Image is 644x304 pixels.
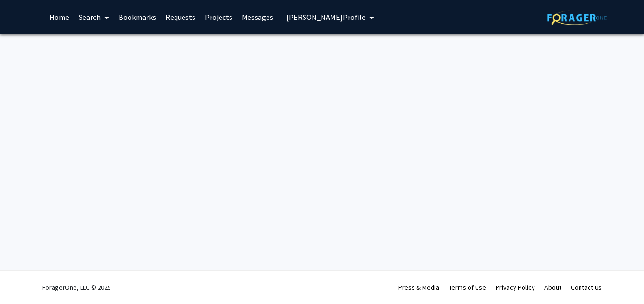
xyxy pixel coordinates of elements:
a: Contact Us [571,283,602,292]
a: Press & Media [398,283,439,292]
a: Projects [200,0,237,34]
a: Terms of Use [449,283,486,292]
a: Home [45,0,74,34]
a: Search [74,0,114,34]
a: About [544,283,561,292]
a: Requests [161,0,200,34]
img: ForagerOne Logo [547,10,607,25]
a: Messages [237,0,278,34]
a: Bookmarks [114,0,161,34]
div: ForagerOne, LLC © 2025 [42,271,111,304]
span: [PERSON_NAME] Profile [286,12,366,22]
a: Privacy Policy [496,283,535,292]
